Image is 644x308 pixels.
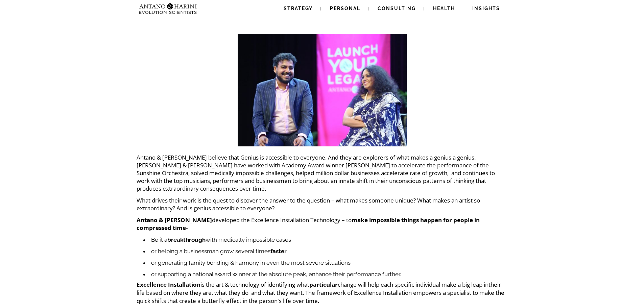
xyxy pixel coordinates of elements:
[137,216,212,224] b: Antano & [PERSON_NAME]
[143,234,508,245] li: Be it a with medically impossible cases
[330,6,360,11] span: Personal
[143,257,508,268] li: or generating family bonding & harmony in even the most severe situations
[309,281,338,288] strong: particular
[143,245,508,257] li: or helping a businessman grow several times
[378,6,416,11] span: Consulting
[284,6,313,11] span: Strategy
[270,248,287,255] b: faster
[472,6,500,11] span: Insights
[137,196,508,212] p: What drives their work is the quest to discover the answer to the question – what makes someone u...
[137,216,480,232] b: make impossible things happen for people in compressed time-
[238,34,407,146] img: compressed_2024-05-03T08-12-33_Page
[433,6,455,11] span: Health
[137,281,508,305] p: is the art & technology of identifying what change will help each specific individual make a big ...
[167,236,206,243] b: breakthrough
[137,153,508,192] p: Antano & [PERSON_NAME] believe that Genius is accessible to everyone. And they are explorers of w...
[143,268,508,280] li: or supporting a national award winner at the absolute peak, enhance their performance further.
[137,281,200,288] strong: Excellence Installation
[137,216,508,232] p: developed the Excellence Installation Technology – to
